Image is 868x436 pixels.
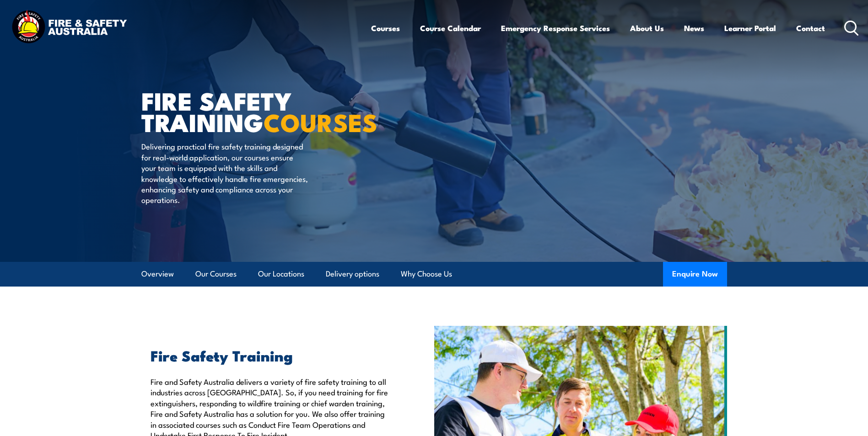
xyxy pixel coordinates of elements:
a: News [684,16,704,40]
a: Our Locations [258,262,304,286]
a: Emergency Response Services [501,16,610,40]
strong: COURSES [264,102,377,140]
a: Course Calendar [420,16,481,40]
a: Why Choose Us [401,262,452,286]
a: Delivery options [326,262,379,286]
a: Courses [371,16,400,40]
a: Contact [796,16,825,40]
h2: Fire Safety Training [151,349,392,362]
a: Learner Portal [724,16,776,40]
button: Enquire Now [663,262,727,287]
h1: FIRE SAFETY TRAINING [141,90,367,132]
a: About Us [630,16,664,40]
p: Delivering practical fire safety training designed for real-world application, our courses ensure... [141,141,308,205]
a: Our Courses [195,262,237,286]
a: Overview [141,262,174,286]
